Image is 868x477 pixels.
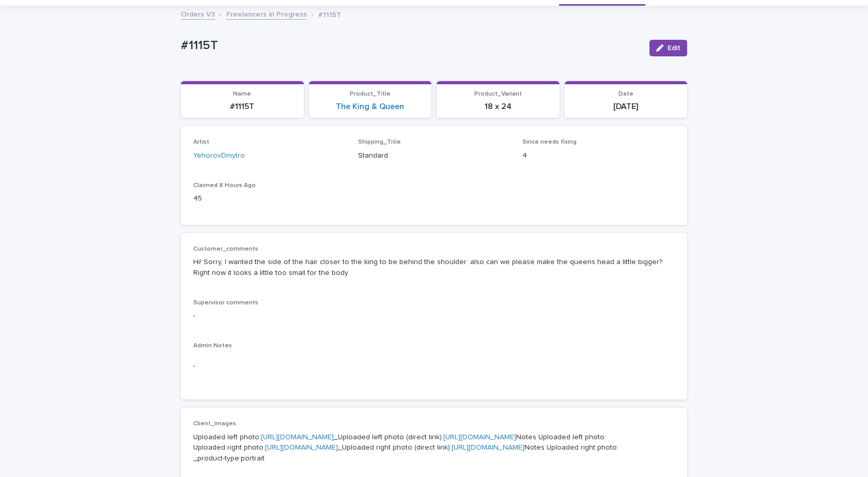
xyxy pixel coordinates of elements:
[358,139,401,145] span: Shipping_Title
[618,91,633,97] span: Date
[265,444,338,451] a: [URL][DOMAIN_NAME]
[193,150,245,161] a: YehorovDmytro
[181,8,215,20] a: Orders V3
[193,300,258,306] span: Supervisor comments
[336,102,404,112] a: The King & Queen
[350,91,391,97] span: Product_Title
[226,8,307,20] a: Freelancers in Progress
[193,257,675,279] p: Hi! Sorry, I wanted the side of the hair closer to the king to be behind the shoulder: also can w...
[193,361,675,372] p: -
[193,193,346,204] p: 45
[193,421,236,427] span: Client_Images
[181,38,641,53] p: #1115T
[571,102,681,112] p: [DATE]
[443,102,553,112] p: 18 x 24
[193,139,209,145] span: Artist
[443,434,516,441] a: [URL][DOMAIN_NAME]
[649,40,687,56] button: Edit
[193,182,256,189] span: Claimed X Hours Ago
[318,8,341,20] p: #1115T
[358,150,510,161] p: Standard
[261,434,334,441] a: [URL][DOMAIN_NAME]
[522,139,577,145] span: Since needs fixing
[193,343,232,349] span: Admin Notes
[452,444,524,451] a: [URL][DOMAIN_NAME]
[668,44,680,52] span: Edit
[193,432,675,464] p: Uploaded left photo: _Uploaded left photo (direct link): Notes Uploaded left photo: Uploaded righ...
[193,246,258,252] span: Customer_comments
[193,311,675,321] p: -
[187,102,298,112] p: #1115T
[233,91,251,97] span: Name
[522,150,675,161] p: 4
[474,91,522,97] span: Product_Variant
